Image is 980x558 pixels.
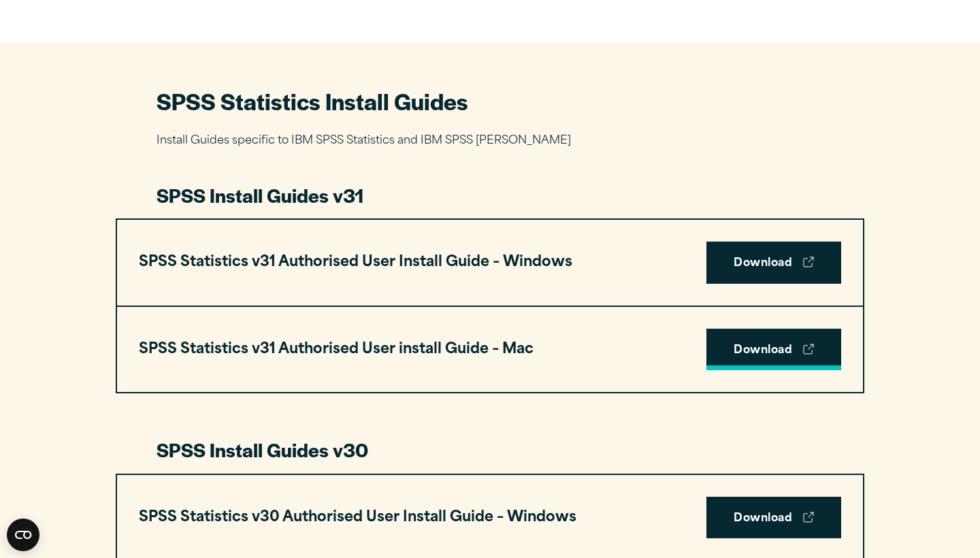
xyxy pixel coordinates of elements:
h3: SPSS Install Guides v30 [157,437,823,463]
a: Download [706,329,841,371]
h3: SPSS Statistics v31 Authorised User Install Guide – Windows [139,250,572,276]
h2: SPSS Statistics Install Guides [157,86,823,116]
a: Download [706,497,841,539]
h3: SPSS Install Guides v31 [157,182,823,208]
button: Open CMP widget [7,519,39,551]
h3: SPSS Statistics v31 Authorised User install Guide – Mac [139,337,534,363]
p: Install Guides specific to IBM SPSS Statistics and IBM SPSS [PERSON_NAME] [157,131,823,151]
h3: SPSS Statistics v30 Authorised User Install Guide – Windows [139,505,576,531]
a: Download [706,242,841,284]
